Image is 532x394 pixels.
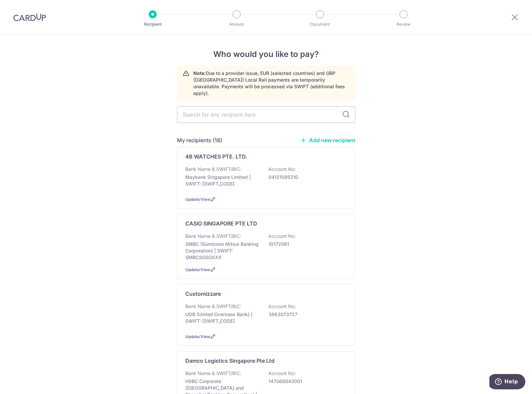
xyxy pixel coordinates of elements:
p: Damco Logistics Singapore Pte Ltd [185,357,274,365]
a: Update/View [185,197,210,202]
p: Bank Name & SWIFT/BIC: [185,303,241,310]
p: Document [295,21,345,28]
p: Recipient [128,21,177,28]
p: Account No: [268,303,296,310]
img: CardUp [13,13,46,21]
p: Bank Name & SWIFT/BIC: [185,370,241,377]
a: Update/View [185,267,210,272]
p: CASIO SINGAPORE PTE LTD [185,219,257,227]
p: Customizzare [185,290,221,298]
p: 147068043001 [268,378,343,385]
iframe: Opens a widget where you can find more information [489,374,525,391]
input: Search for any recipient here [177,106,355,123]
p: 04121095310 [268,174,343,181]
p: Bank Name & SWIFT/BIC: [185,166,241,173]
p: Due to a provider issue, EUR (selected countries) and GBP ([GEOGRAPHIC_DATA]) Local Rail payments... [193,70,350,97]
p: 4B WATCHES PTE. LTD. [185,153,247,161]
a: Add new recipient [300,137,355,144]
p: Bank Name & SWIFT/BIC: [185,233,241,239]
p: Account No: [268,233,296,239]
h5: My recipients (18) [177,136,222,144]
p: Account No: [268,166,296,173]
p: Account No: [268,370,296,377]
a: Update/View [185,334,210,339]
p: UOB (United Overseas Bank) | SWIFT: [SWIFT_CODE] [185,311,260,324]
strong: Note: [193,70,206,76]
p: Amount [212,21,261,28]
p: Maybank Singapore Limited | SWIFT: [SWIFT_CODE] [185,174,260,187]
p: 3663073727 [268,311,343,318]
p: SMBC (Sumitomo Mitsui Banking Corporation) | SWIFT: SMBCSGSGXXX [185,241,260,261]
h4: Who would you like to pay? [177,48,355,60]
p: 10172061 [268,241,343,247]
p: Review [379,21,428,28]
